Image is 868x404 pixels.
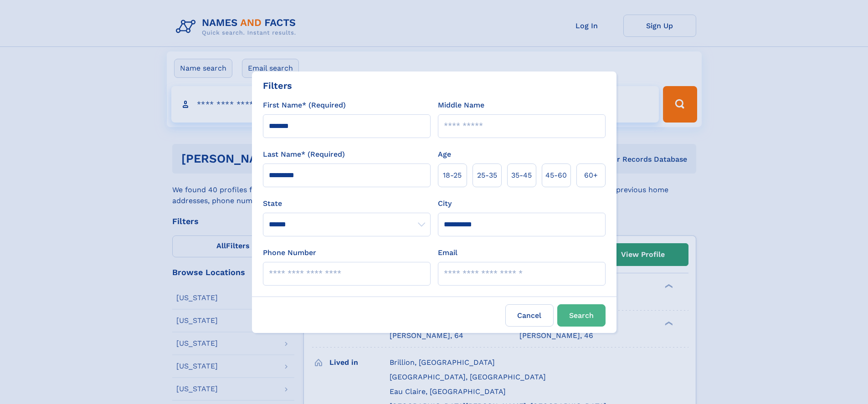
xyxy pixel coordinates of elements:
[438,149,451,160] label: Age
[443,170,462,181] span: 18‑25
[477,170,497,181] span: 25‑35
[263,79,292,92] div: Filters
[545,170,567,181] span: 45‑60
[438,247,457,258] label: Email
[263,149,345,160] label: Last Name* (Required)
[505,304,554,327] label: Cancel
[511,170,532,181] span: 35‑45
[263,198,431,209] label: State
[263,247,316,258] label: Phone Number
[263,100,346,111] label: First Name* (Required)
[584,170,598,181] span: 60+
[557,304,606,327] button: Search
[438,198,452,209] label: City
[438,100,484,111] label: Middle Name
